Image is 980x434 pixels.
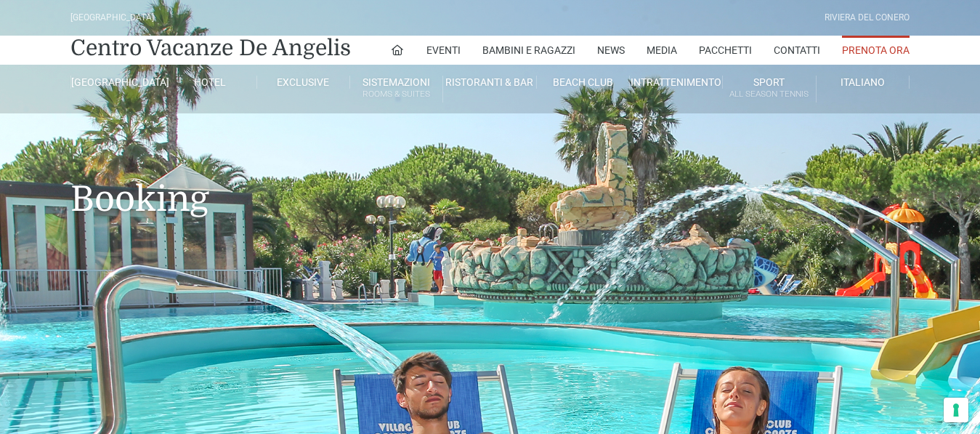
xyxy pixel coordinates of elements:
a: Hotel [163,76,256,89]
a: Eventi [426,36,461,65]
a: Centro Vacanze De Angelis [70,33,351,63]
a: SportAll Season Tennis [723,76,816,103]
div: [GEOGRAPHIC_DATA] [70,11,154,25]
a: News [597,36,625,65]
a: Ristoranti & Bar [443,76,536,89]
h1: Booking [70,113,910,241]
a: Exclusive [257,76,350,89]
a: Pacchetti [699,36,752,65]
span: Italiano [841,76,885,88]
a: Contatti [774,36,820,65]
small: Rooms & Suites [350,87,442,101]
a: Prenota Ora [842,36,910,65]
a: SistemazioniRooms & Suites [350,76,443,103]
a: Intrattenimento [630,76,723,89]
a: Italiano [817,76,910,89]
small: All Season Tennis [723,87,815,101]
div: Riviera Del Conero [825,11,910,25]
a: Bambini e Ragazzi [482,36,575,65]
button: Le tue preferenze relative al consenso per le tecnologie di tracciamento [944,398,968,422]
a: [GEOGRAPHIC_DATA] [70,76,163,89]
a: Beach Club [537,76,630,89]
a: Media [647,36,677,65]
